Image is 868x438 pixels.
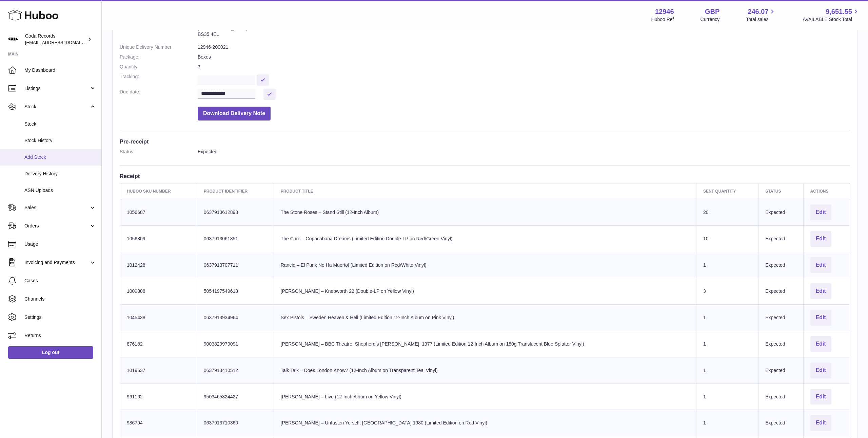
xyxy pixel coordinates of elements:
[810,415,831,431] button: Edit
[198,64,850,70] dd: 3
[274,278,696,305] td: [PERSON_NAME] – Knebworth 22 (Double-LP on Yellow Vinyl)
[198,44,850,50] dd: 12946-200021
[197,252,274,278] td: 0637913707711
[748,7,768,16] span: 246.07
[24,223,89,229] span: Orders
[274,199,696,225] td: The Stone Roses – Stand Still (12-Inch Album)
[274,384,696,410] td: [PERSON_NAME] – Live (12-Inch Album on Yellow Vinyl)
[810,363,831,378] button: Edit
[120,410,197,436] td: 986794
[197,357,274,384] td: 0637913410512
[651,16,674,23] div: Huboo Ref
[24,137,96,144] span: Stock History
[197,278,274,305] td: 5054197549618
[758,331,803,357] td: Expected
[655,7,674,16] strong: 12946
[810,257,831,273] button: Edit
[120,149,198,155] dt: Status:
[758,410,803,436] td: Expected
[197,305,274,331] td: 0637913934964
[810,389,831,405] button: Edit
[197,183,274,199] th: Product Identifier
[758,357,803,384] td: Expected
[758,225,803,252] td: Expected
[24,85,89,92] span: Listings
[826,7,852,16] span: 9,651.55
[696,183,758,199] th: Sent Quantity
[197,384,274,410] td: 9503465324427
[803,183,850,199] th: Actions
[696,357,758,384] td: 1
[696,252,758,278] td: 1
[274,183,696,199] th: Product title
[8,346,93,358] a: Log out
[120,384,197,410] td: 961162
[746,16,776,23] span: Total sales
[24,104,89,110] span: Stock
[274,225,696,252] td: The Cure – Copacabana Dreams (Limited Edition Double-LP on Red/Green Vinyl)
[758,305,803,331] td: Expected
[120,44,198,50] dt: Unique Delivery Number:
[25,40,100,45] span: [EMAIL_ADDRESS][DOMAIN_NAME]
[758,199,803,225] td: Expected
[24,314,96,321] span: Settings
[696,278,758,305] td: 3
[696,305,758,331] td: 1
[810,283,831,299] button: Edit
[810,231,831,247] button: Edit
[120,199,197,225] td: 1056687
[24,204,89,211] span: Sales
[25,33,86,46] div: Coda Records
[746,7,776,23] a: 246.07 Total sales
[696,199,758,225] td: 20
[701,16,720,23] div: Currency
[274,410,696,436] td: [PERSON_NAME] – Unfasten Yerself, [GEOGRAPHIC_DATA] 1980 (Limited Edition on Red Vinyl)
[197,331,274,357] td: 9003829979091
[197,225,274,252] td: 0637913061851
[24,241,96,247] span: Usage
[120,225,197,252] td: 1056809
[803,7,860,23] a: 9,651.55 AVAILABLE Stock Total
[810,204,831,220] button: Edit
[120,138,850,145] h3: Pre-receipt
[705,7,719,16] strong: GBP
[120,64,198,70] dt: Quantity:
[274,252,696,278] td: Rancid – El Punk No Ha Muerto! (Limited Edition on Red/White Vinyl)
[24,259,89,266] span: Invoicing and Payments
[120,252,197,278] td: 1012428
[758,252,803,278] td: Expected
[24,332,96,339] span: Returns
[198,54,850,60] dd: Boxes
[120,278,197,305] td: 1009808
[274,357,696,384] td: Talk Talk – Does London Know? (12-Inch Album on Transparent Teal Vinyl)
[758,278,803,305] td: Expected
[24,296,96,302] span: Channels
[24,121,96,127] span: Stock
[810,336,831,352] button: Edit
[696,225,758,252] td: 10
[24,154,96,160] span: Add Stock
[120,357,197,384] td: 1019637
[120,73,198,85] dt: Tracking:
[120,172,850,180] h3: Receipt
[696,384,758,410] td: 1
[810,310,831,326] button: Edit
[120,54,198,60] dt: Package:
[24,67,96,73] span: My Dashboard
[120,183,197,199] th: Huboo SKU Number
[120,89,198,100] dt: Due date:
[696,331,758,357] td: 1
[120,331,197,357] td: 876182
[120,305,197,331] td: 1045438
[803,16,860,23] span: AVAILABLE Stock Total
[24,187,96,194] span: ASN Uploads
[696,410,758,436] td: 1
[274,305,696,331] td: Sex Pistols – Sweden Heaven & Hell (Limited Edition 12-Inch Album on Pink Vinyl)
[274,331,696,357] td: [PERSON_NAME] – BBC Theatre, Shepherd’s [PERSON_NAME], 1977 (Limited Edition 12-Inch Album on 180...
[24,171,96,177] span: Delivery History
[24,278,96,284] span: Cases
[8,34,18,44] img: haz@pcatmedia.com
[198,149,850,155] dd: Expected
[198,107,271,121] button: Download Delivery Note
[197,410,274,436] td: 0637913710360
